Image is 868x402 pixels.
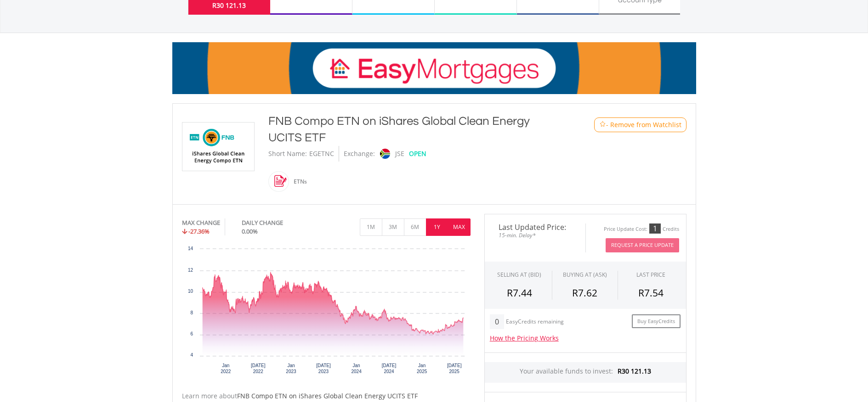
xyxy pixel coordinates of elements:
text: 12 [187,268,193,273]
text: 8 [190,310,193,315]
text: 10 [187,289,193,294]
text: Jan 2022 [221,363,231,374]
span: 0.00% [242,227,258,235]
div: SELLING AT (BID) [497,271,541,279]
div: Short Name: [268,146,307,162]
div: Exchange: [344,146,375,162]
button: MAX [448,218,471,236]
span: R30 121.13 [212,1,246,10]
button: Request A Price Update [606,238,679,252]
div: Credits [663,226,679,233]
span: R7.54 [638,286,664,299]
div: EasyCredits remaining [506,318,564,326]
span: FNB Compo ETN on iShares Global Clean Energy UCITS ETF [237,391,418,400]
button: Watchlist - Remove from Watchlist [594,117,686,132]
text: [DATE] 2024 [381,363,396,374]
span: R30 121.13 [618,367,651,375]
span: Last Updated Price: [492,223,579,231]
text: Jan 2025 [417,363,427,374]
div: MAX CHANGE [182,218,220,227]
span: -27.36% [188,227,210,235]
a: Buy EasyCredits [632,314,681,329]
span: - Remove from Watchlist [606,120,681,129]
text: Jan 2023 [286,363,296,374]
span: R7.62 [572,286,597,299]
button: 1M [360,218,382,236]
span: R7.44 [507,286,532,299]
div: EGETNC [309,146,334,162]
div: DAILY CHANGE [242,218,314,227]
div: 0 [490,314,504,329]
a: How the Pricing Works [490,334,559,342]
button: 3M [382,218,404,236]
svg: Interactive chart [182,245,471,382]
span: 15-min. Delay* [492,231,579,240]
div: JSE [395,146,404,162]
div: LAST PRICE [636,271,665,279]
button: 6M [404,218,426,236]
img: EasyMortage Promotion Banner [172,42,696,94]
text: 14 [187,246,193,251]
img: Watchlist [599,121,606,128]
text: 4 [190,352,193,357]
span: BUYING AT (ASK) [563,271,607,279]
div: FNB Compo ETN on iShares Global Clean Energy UCITS ETF [268,113,557,146]
text: [DATE] 2025 [447,363,461,374]
text: 6 [190,331,193,336]
img: jse.png [380,149,390,159]
text: Jan 2024 [351,363,362,374]
img: EQU.ZA.EGETNC.png [184,123,253,171]
div: Your available funds to invest: [485,362,686,383]
div: ETNs [289,171,307,193]
button: 1Y [426,218,448,236]
text: [DATE] 2022 [251,363,266,374]
div: 1 [649,223,661,234]
div: Learn more about [182,391,471,401]
div: OPEN [409,146,426,162]
div: Price Update Cost: [604,226,647,233]
text: [DATE] 2023 [316,363,331,374]
div: Chart. Highcharts interactive chart. [182,245,471,382]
